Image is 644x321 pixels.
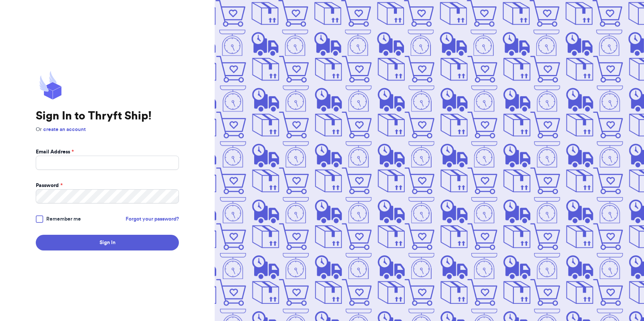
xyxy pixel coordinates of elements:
h1: Sign In to Thryft Ship! [36,109,179,123]
a: create an account [43,127,86,132]
button: Sign In [36,235,179,250]
span: Remember me [46,215,81,223]
label: Password [36,182,63,189]
p: Or [36,126,179,133]
a: Forgot your password? [126,215,179,223]
label: Email Address [36,148,74,156]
